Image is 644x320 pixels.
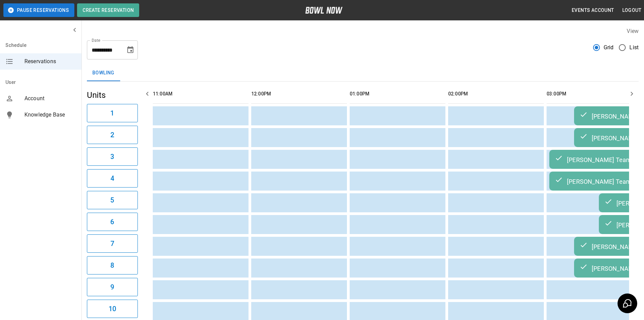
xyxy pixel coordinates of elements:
h6: 8 [110,260,114,271]
button: 8 [87,256,138,274]
span: List [629,43,639,52]
button: Bowling [87,65,120,81]
th: 02:00PM [448,84,544,104]
span: Reservations [24,57,76,66]
th: 12:00PM [251,84,347,104]
button: Events Account [569,4,617,17]
span: Knowledge Base [24,111,76,119]
h6: 4 [110,173,114,184]
h6: 3 [110,151,114,162]
th: 11:00AM [153,84,249,104]
th: 01:00PM [350,84,445,104]
button: 4 [87,169,138,188]
h6: 7 [110,238,114,249]
span: Account [24,94,76,103]
h6: 6 [110,216,114,227]
button: 5 [87,191,138,209]
h6: 1 [110,108,114,119]
label: View [627,28,639,34]
h5: Units [87,90,138,101]
button: 1 [87,104,138,122]
button: Pause Reservations [3,3,74,17]
button: 9 [87,278,138,296]
h6: 5 [110,195,114,206]
button: 6 [87,213,138,231]
button: 3 [87,147,138,166]
h6: 9 [110,282,114,292]
button: 10 [87,300,138,318]
button: 2 [87,126,138,144]
button: Create Reservation [77,3,139,17]
button: Choose date, selected date is Sep 23, 2025 [124,43,137,57]
button: Logout [620,4,644,17]
img: logo [305,7,343,14]
div: inventory tabs [87,65,639,81]
h6: 2 [110,129,114,140]
h6: 10 [109,303,116,314]
button: 7 [87,234,138,253]
span: Grid [604,43,614,52]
